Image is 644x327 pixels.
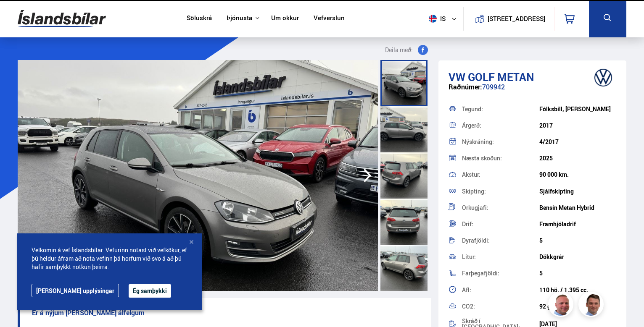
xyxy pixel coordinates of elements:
div: Orkugjafi: [462,205,539,211]
div: CO2: [462,303,539,309]
div: Dyrafjöldi: [462,238,539,243]
div: 5 [539,270,616,277]
div: 110 hö. / 1.395 cc. [539,287,616,293]
a: [STREET_ADDRESS] [468,7,550,31]
div: Farþegafjöldi: [462,270,539,276]
img: siFngHWaQ9KaOqBr.png [549,293,575,318]
div: Akstur: [462,172,539,178]
img: G0Ugv5HjCgRt.svg [18,5,106,32]
img: 2507036.jpeg [18,60,378,291]
div: Dökkgrár [539,254,616,260]
div: Drif: [462,221,539,227]
img: FbJEzSuNWCJXmdc-.webp [580,293,605,318]
div: Tegund: [462,106,539,112]
div: 2025 [539,155,616,162]
div: Nýskráning: [462,139,539,145]
a: Söluskrá [187,14,212,23]
div: 90 000 km. [539,171,616,178]
button: Deila með: [382,45,431,55]
span: Deila með: [385,45,413,55]
span: Golf METAN [468,69,534,84]
div: Afl: [462,287,539,293]
div: Litur: [462,254,539,260]
span: VW [449,69,465,84]
span: Raðnúmer: [449,82,482,92]
div: 5 [539,237,616,244]
button: [STREET_ADDRESS] [491,15,542,22]
div: 92 g/km [539,303,616,310]
div: Fólksbíll, [PERSON_NAME] [539,106,616,112]
div: 2017 [539,122,616,129]
button: is [425,6,463,31]
a: Vefverslun [314,14,345,23]
div: Sjálfskipting [539,188,616,195]
a: Um okkur [271,14,299,23]
div: Skipting: [462,188,539,194]
img: svg+xml;base64,PHN2ZyB4bWxucz0iaHR0cDovL3d3dy53My5vcmcvMjAwMC9zdmciIHdpZHRoPSI1MTIiIGhlaWdodD0iNT... [429,15,437,23]
button: Ég samþykki [129,284,171,298]
img: brand logo [586,65,620,91]
div: Framhjóladrif [539,221,616,228]
div: Árgerð: [462,123,539,128]
div: 709942 [449,83,616,99]
div: 4/2017 [539,139,616,145]
span: is [425,15,446,23]
span: Velkomin á vef Íslandsbílar. Vefurinn notast við vefkökur, ef þú heldur áfram að nota vefinn þá h... [32,246,187,271]
div: Bensín Metan Hybrid [539,204,616,211]
button: Þjónusta [227,14,252,22]
a: [PERSON_NAME] upplýsingar [32,284,119,297]
div: Næsta skoðun: [462,155,539,161]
